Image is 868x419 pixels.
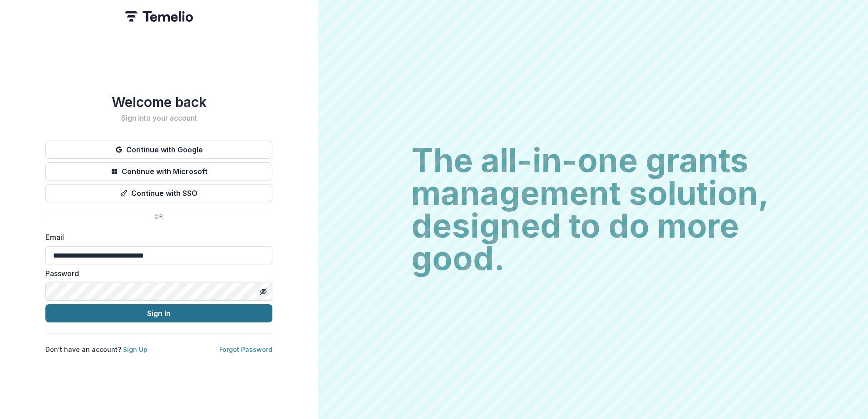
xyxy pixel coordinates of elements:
h1: Welcome back [45,94,272,110]
button: Continue with Google [45,141,272,159]
label: Password [45,268,267,279]
h2: Sign into your account [45,114,272,122]
button: Continue with SSO [45,184,272,202]
button: Sign In [45,304,272,322]
p: Don't have an account? [45,345,148,354]
button: Toggle password visibility [256,284,271,299]
img: Temelio [125,11,193,22]
a: Sign Up [123,346,148,353]
button: Continue with Microsoft [45,162,272,180]
label: Email [45,232,267,243]
a: Forgot Password [219,346,272,353]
